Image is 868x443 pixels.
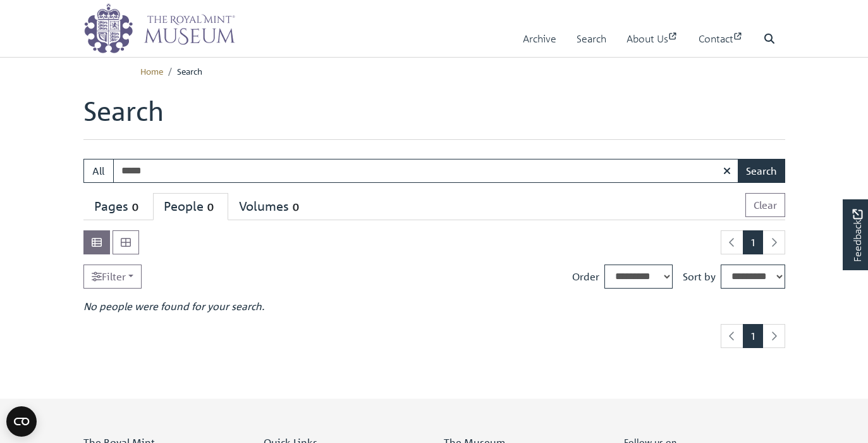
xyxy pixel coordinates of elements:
button: Open CMP widget [6,406,37,437]
span: Search [177,65,202,77]
em: No people were found for your search. [83,300,264,313]
a: Contact [699,21,743,57]
a: Home [140,65,163,77]
span: Goto page 1 [743,230,763,254]
a: Would you like to provide feedback? [843,199,868,270]
div: People [164,199,217,215]
li: Previous page [721,230,743,254]
img: logo_wide.png [83,3,235,54]
span: Goto page 1 [743,324,763,348]
nav: pagination [716,324,785,348]
div: Volumes [239,199,303,215]
span: 0 [128,200,142,215]
a: About Us [627,21,678,57]
button: Clear [745,193,785,217]
input: Enter one or more search terms... [113,159,739,183]
span: 0 [289,200,303,215]
label: Sort by [683,269,716,284]
a: Filter [83,265,142,289]
span: Feedback [850,209,865,262]
div: Pages [94,199,142,215]
nav: pagination [716,230,785,254]
li: Previous page [721,324,743,348]
label: Order [572,269,599,284]
a: Search [577,21,606,57]
h1: Search [83,95,785,139]
button: Search [738,159,785,183]
span: 0 [204,200,217,215]
a: Archive [523,21,556,57]
button: All [83,159,114,183]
